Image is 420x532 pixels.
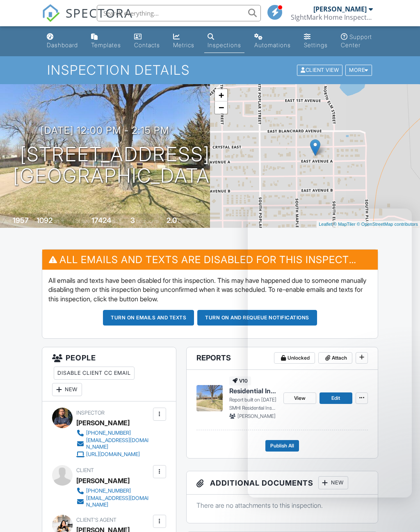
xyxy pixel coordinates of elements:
p: All emails and texts have been disabled for this inspection. This may have happened due to someon... [48,276,371,303]
div: 2.0 [167,216,177,225]
iframe: Intercom live chat [248,209,412,498]
span: sq. ft. [54,218,65,224]
h3: All emails and texts are disabled for this inspection! [42,250,377,270]
div: 1092 [37,216,52,225]
a: [URL][DOMAIN_NAME] [76,450,151,459]
div: Automations [254,41,291,48]
div: 1957 [13,216,29,225]
div: [PERSON_NAME] [76,417,130,429]
div: 3 [130,216,135,225]
a: Inspections [204,30,244,53]
a: [EMAIL_ADDRESS][DOMAIN_NAME] [76,437,151,450]
span: Built [2,218,11,224]
a: Metrics [170,30,198,53]
div: [PERSON_NAME] [313,5,367,13]
p: There are no attachments to this inspection. [196,501,368,510]
button: Turn on emails and texts [103,310,194,326]
div: Contacts [134,41,160,48]
div: Inspections [208,41,241,48]
a: SPECTORA [42,11,133,28]
a: [PHONE_NUMBER] [76,429,151,437]
h1: Inspection Details [47,63,373,77]
a: Support Center [338,30,376,53]
div: Metrics [173,41,194,48]
div: [EMAIL_ADDRESS][DOMAIN_NAME] [86,495,151,508]
button: Turn on and Requeue Notifications [197,310,317,326]
a: Dashboard [43,30,81,53]
div: [PERSON_NAME] [76,475,130,487]
div: 17424 [91,216,111,225]
span: bathrooms [178,218,201,224]
span: Client [76,467,94,473]
span: SPECTORA [66,4,133,21]
div: Client View [297,65,342,76]
a: Zoom in [215,89,227,101]
span: Lot Size [73,218,90,224]
div: SIghtMark Home Inspections [291,13,373,21]
div: [PHONE_NUMBER] [86,488,131,494]
a: [EMAIL_ADDRESS][DOMAIN_NAME] [76,495,151,508]
div: [URL][DOMAIN_NAME] [86,451,140,458]
div: More [345,65,372,76]
span: sq.ft. [112,218,123,224]
div: Disable Client CC Email [54,367,135,380]
div: [EMAIL_ADDRESS][DOMAIN_NAME] [86,437,151,450]
a: Contacts [131,30,163,53]
a: [PHONE_NUMBER] [76,487,151,495]
span: Client's Agent [76,517,116,523]
a: Zoom out [215,101,227,114]
div: Support Center [341,33,372,48]
img: The Best Home Inspection Software - Spectora [42,4,60,22]
span: Inspector [76,410,105,416]
span: bedrooms [136,218,159,224]
a: Settings [301,30,331,53]
h3: [DATE] 12:00 pm - 2:15 pm [41,125,169,136]
div: Dashboard [47,41,78,48]
h3: People [42,347,176,401]
iframe: Intercom live chat [392,504,412,524]
div: New [52,383,82,396]
input: Search everything... [97,5,261,21]
a: Templates [88,30,124,53]
div: [PHONE_NUMBER] [86,430,131,436]
div: Settings [304,41,328,48]
div: Templates [91,41,121,48]
h1: [STREET_ADDRESS] [GEOGRAPHIC_DATA] [13,144,217,187]
a: Client View [296,66,345,73]
a: Automations (Basic) [251,30,294,53]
